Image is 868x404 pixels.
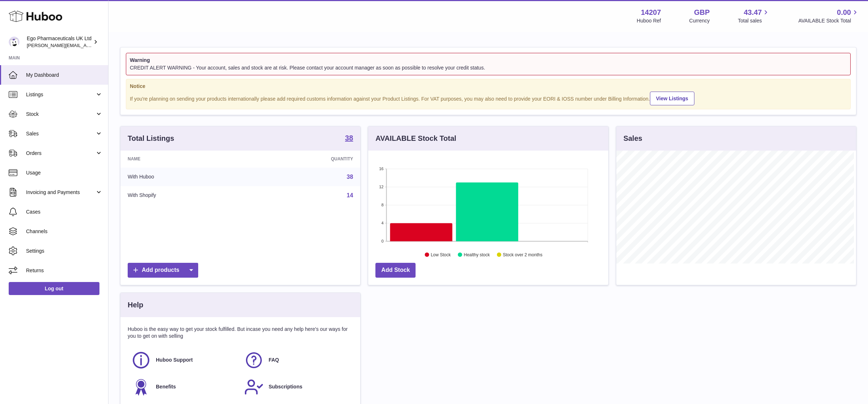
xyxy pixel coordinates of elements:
[379,167,384,171] text: 16
[244,377,350,397] a: Subscriptions
[689,17,710,24] div: Currency
[26,91,95,98] span: Listings
[744,8,762,17] span: 43.47
[26,150,95,157] span: Orders
[382,203,384,207] text: 8
[26,130,95,137] span: Sales
[128,134,174,143] h3: Total Listings
[26,248,103,254] span: Settings
[9,282,99,295] a: Log out
[650,92,694,105] a: View Listings
[347,192,353,198] a: 14
[128,300,143,310] h3: Help
[130,64,847,71] div: CREDIT ALERT WARNING - Your account, sales and stock are at risk. Please contact your account man...
[375,134,456,143] h3: AVAILABLE Stock Total
[26,111,95,118] span: Stock
[120,186,250,205] td: With Shopify
[128,263,198,278] a: Add products
[130,83,847,90] strong: Notice
[375,263,416,278] a: Add Stock
[130,57,847,64] strong: Warning
[26,72,103,79] span: My Dashboard
[26,189,95,196] span: Invoicing and Payments
[156,357,193,363] span: Huboo Support
[738,8,770,24] a: 43.47 Total sales
[837,8,851,17] span: 0.00
[26,169,103,176] span: Usage
[27,35,92,49] div: Ego Pharmaceuticals UK Ltd
[26,209,103,215] span: Cases
[27,42,184,48] span: [PERSON_NAME][EMAIL_ADDRESS][PERSON_NAME][DOMAIN_NAME]
[26,228,103,235] span: Channels
[641,8,661,17] strong: 14207
[131,350,237,370] a: Huboo Support
[269,383,302,390] span: Subscriptions
[798,8,859,24] a: 0.00 AVAILABLE Stock Total
[637,17,661,24] div: Huboo Ref
[269,357,279,363] span: FAQ
[798,17,859,24] span: AVAILABLE Stock Total
[120,151,250,167] th: Name
[120,168,250,186] td: With Huboo
[26,267,103,274] span: Returns
[738,17,770,24] span: Total sales
[503,252,542,257] text: Stock over 2 months
[431,252,451,257] text: Low Stock
[694,8,710,17] strong: GBP
[382,221,384,226] text: 4
[156,383,176,390] span: Benefits
[131,377,237,397] a: Benefits
[379,185,384,189] text: 12
[464,252,490,257] text: Healthy stock
[130,91,847,106] div: If you're planning on sending your products internationally please add required customs informati...
[244,350,350,370] a: FAQ
[345,134,353,142] strong: 38
[382,239,384,244] text: 0
[347,174,353,180] a: 38
[9,37,20,47] img: jane.bates@egopharm.com
[250,151,361,167] th: Quantity
[624,134,642,143] h3: Sales
[345,134,353,143] a: 38
[128,326,353,340] p: Huboo is the easy way to get your stock fulfilled. But incase you need any help here's our ways f...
